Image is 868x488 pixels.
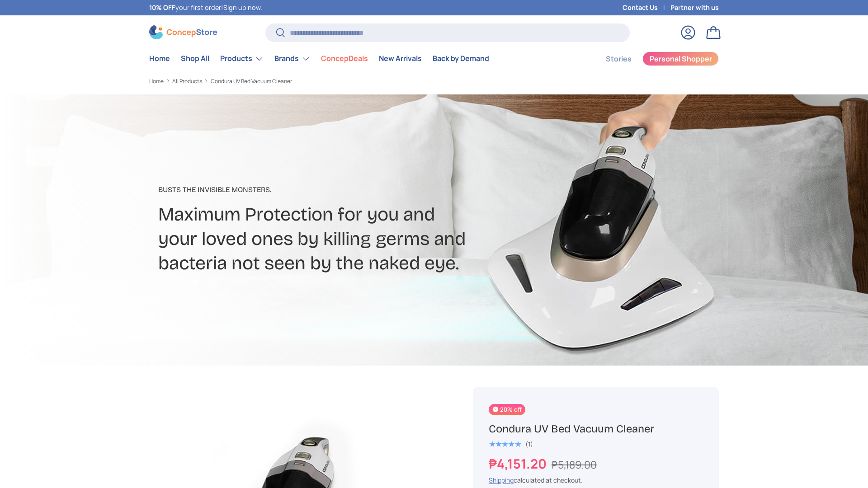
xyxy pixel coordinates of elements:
[321,50,368,67] a: ConcepDeals
[211,79,292,84] a: Condura UV Bed Vacuum Cleaner
[149,50,489,68] nav: Primary
[489,404,525,415] span: 20% off
[489,476,514,484] a: Shipping
[379,50,422,67] a: New Arrivals
[149,3,262,13] p: your first order! .
[215,50,269,68] summary: Products
[584,50,719,68] nav: Secondary
[223,3,260,12] a: Sign up now
[158,202,505,276] h2: Maximum Protection for you and your loved ones by killing germs and bacteria not seen by the nake...
[149,77,451,85] nav: Breadcrumbs
[489,440,521,448] div: 5.0 out of 5.0 stars
[149,3,175,12] strong: 10% OFF
[181,50,209,67] a: Shop All
[433,50,489,67] a: Back by Demand
[489,440,521,449] span: ★★★★★
[220,50,264,68] a: Products
[552,457,597,472] s: ₱5,189.00
[525,441,533,447] div: (1)
[489,422,703,436] h1: Condura UV Bed Vacuum Cleaner
[149,50,170,67] a: Home
[269,50,316,68] summary: Brands
[489,438,533,448] a: 5.0 out of 5.0 stars (1)
[650,55,712,62] span: Personal Shopper
[489,455,549,473] strong: ₱4,151.20
[149,79,164,84] a: Home
[642,52,719,66] a: Personal Shopper
[149,25,217,39] img: ConcepStore
[489,475,703,485] div: calculated at checkout.
[670,3,719,13] a: Partner with us
[172,79,202,84] a: All Products
[606,50,632,68] a: Stories
[274,50,310,68] a: Brands
[623,3,670,13] a: Contact Us
[158,184,505,195] p: Busts The Invisible Monsters​.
